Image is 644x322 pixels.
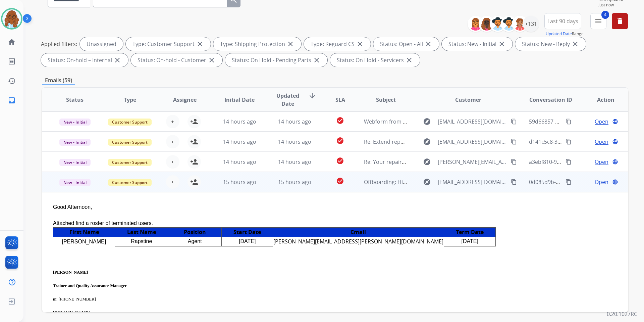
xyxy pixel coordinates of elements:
mat-icon: close [286,40,294,48]
div: Rapstine [115,237,167,245]
span: m: [PHONE_NUMBER] [53,297,96,302]
mat-icon: language [612,139,618,145]
span: Start Date [233,228,261,236]
a: [PERSON_NAME][EMAIL_ADDRESS][PERSON_NAME][DOMAIN_NAME] [273,238,443,245]
div: Status: On-hold - Customer [131,53,222,67]
div: Agent [168,237,221,245]
div: [PERSON_NAME] [54,238,115,246]
span: 14 hours ago [278,118,311,125]
mat-icon: close [498,40,506,48]
span: + [171,138,174,146]
span: Last Name [127,228,156,236]
mat-icon: content_copy [566,119,572,125]
div: [DATE] [444,237,495,245]
span: Open [595,158,608,166]
p: 0.20.1027RC [607,310,637,318]
div: +131 [523,16,539,32]
span: Open [595,118,608,126]
mat-icon: check_circle [336,117,344,125]
mat-icon: content_copy [566,139,572,145]
span: Customer Support [108,139,152,146]
span: New - Initial [59,159,91,166]
span: Email [351,228,366,236]
span: Conversation ID [529,96,572,104]
mat-icon: language [612,119,618,125]
button: + [166,155,179,169]
mat-icon: history [8,77,16,85]
button: + [166,175,179,189]
div: Status: On Hold - Pending Parts [225,53,327,67]
mat-icon: menu [594,17,602,25]
span: Updated Date [273,92,303,108]
span: Customer [455,96,481,104]
span: Open [595,178,608,186]
th: Action [573,88,628,111]
span: New - Initial [59,139,91,146]
mat-icon: delete [616,17,624,25]
div: Status: On Hold - Servicers [330,53,420,67]
mat-icon: person_add [190,178,198,186]
button: Updated Date [546,31,572,37]
span: First Name [69,228,99,236]
div: Status: New - Reply [515,37,586,51]
span: 15 hours ago [223,178,256,186]
mat-icon: language [612,179,618,185]
p: Applied filters: [41,40,77,48]
span: Term Date [456,228,484,236]
mat-icon: content_copy [566,179,572,185]
span: d141c5c8-33bf-4cef-a436-10d1d4e9053c [529,138,630,145]
mat-icon: content_copy [511,119,517,125]
mat-icon: content_copy [511,179,517,185]
mat-icon: close [313,56,321,64]
mat-icon: explore [423,118,431,126]
mat-icon: content_copy [511,139,517,145]
mat-icon: close [208,56,216,64]
span: + [171,178,174,186]
mat-icon: explore [423,138,431,146]
mat-icon: explore [423,178,431,186]
span: 0d085d9b-6dfa-445b-95d7-692acae02f1b [529,178,632,186]
span: Subject [376,96,396,104]
span: 59d66857-2023-4ea6-a087-adad71fb5535 [529,118,632,125]
span: 14 hours ago [223,138,256,145]
a: [DOMAIN_NAME] [53,310,90,315]
span: New - Initial [59,119,91,126]
div: [DATE] [222,237,273,245]
span: 14 hours ago [278,158,311,166]
div: Type: Customer Support [126,37,211,51]
span: Customer Support [108,179,152,186]
div: Attached find a roster of terminated users. [53,219,507,227]
mat-icon: content_copy [511,159,517,165]
span: Type [124,96,136,104]
span: Re: Your repaired product has shipped [364,158,462,166]
span: Customer Support [108,119,152,126]
span: 14 hours ago [223,158,256,166]
button: + [166,115,179,128]
mat-icon: check_circle [336,157,344,165]
mat-icon: explore [423,158,431,166]
mat-icon: person_add [190,138,198,146]
span: New - Initial [59,179,91,186]
span: Position [184,228,206,236]
div: Type: Shipping Protection [213,37,301,51]
mat-icon: check_circle [336,137,344,145]
span: Assignee [173,96,197,104]
span: + [171,118,174,126]
mat-icon: person_add [190,118,198,126]
span: Re: Extend repair shipping instructions [364,138,462,145]
span: [PERSON_NAME][EMAIL_ADDRESS][DOMAIN_NAME] [438,158,507,166]
span: Open [595,138,608,146]
mat-icon: person_add [190,158,198,166]
div: Good Afternoon, [53,203,507,211]
span: [EMAIL_ADDRESS][DOMAIN_NAME] [438,138,507,146]
span: [EMAIL_ADDRESS][DOMAIN_NAME] [438,178,507,186]
span: 14 hours ago [223,118,256,125]
mat-icon: list_alt [8,57,16,65]
mat-icon: close [356,40,364,48]
mat-icon: inbox [8,96,16,104]
span: Status [66,96,84,104]
span: Range [546,31,584,37]
span: Just now [598,2,628,8]
mat-icon: close [113,56,121,64]
mat-icon: check_circle [336,177,344,185]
